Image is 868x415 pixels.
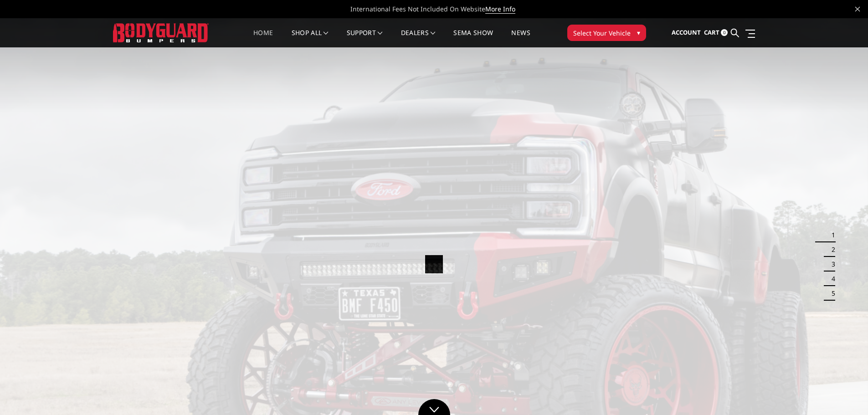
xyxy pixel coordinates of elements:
button: 5 of 5 [826,286,835,301]
a: Dealers [401,30,436,47]
span: 0 [721,29,728,36]
a: shop all [292,30,329,47]
a: Account [672,20,701,45]
button: 4 of 5 [826,272,835,286]
button: 2 of 5 [826,242,835,257]
a: More Info [485,5,515,14]
span: Cart [704,28,719,36]
span: ▾ [637,28,640,37]
span: Select Your Vehicle [573,28,631,38]
a: Home [253,30,273,47]
button: Select Your Vehicle [567,25,646,41]
a: SEMA Show [453,30,493,47]
img: BODYGUARD BUMPERS [113,23,209,42]
a: Cart 0 [704,20,728,45]
a: Click to Down [418,399,450,415]
a: Support [347,30,383,47]
button: 1 of 5 [826,228,835,242]
span: Account [672,28,701,36]
a: News [511,30,530,47]
button: 3 of 5 [826,257,835,272]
